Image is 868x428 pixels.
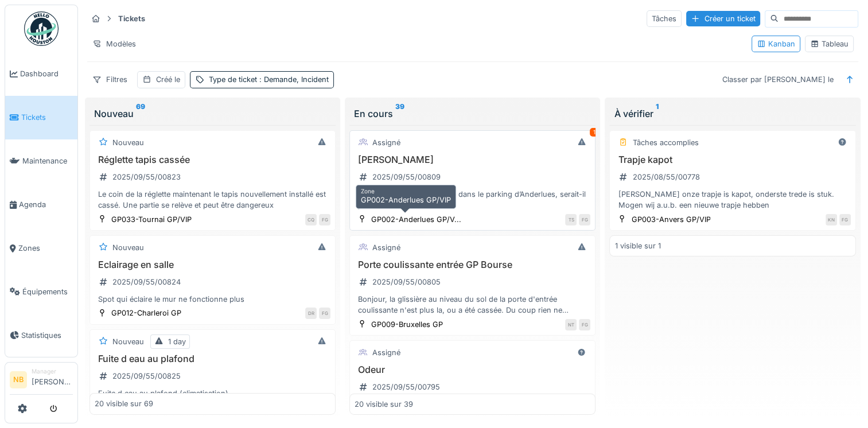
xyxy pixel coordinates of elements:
[20,68,73,79] span: Dashboard
[22,155,73,166] span: Maintenance
[319,308,330,319] div: FG
[257,75,329,84] span: : Demande, Incident
[565,214,577,225] div: TS
[112,137,144,148] div: Nouveau
[156,74,180,85] div: Créé le
[614,189,850,211] div: [PERSON_NAME] onze trapje is kapot, onderste trede is stuk. Mogen wij a.u.b. een nieuwe trapje he...
[372,382,440,392] div: 2025/09/55/00795
[19,199,73,210] span: Agenda
[614,240,660,251] div: 1 visible sur 1
[590,128,598,137] div: 1
[839,214,851,225] div: FG
[686,11,760,26] div: Créer un ticket
[632,137,698,148] div: Tâches accomplies
[22,286,73,297] span: Équipements
[32,367,73,376] div: Manager
[579,319,590,330] div: FG
[355,364,590,375] h3: Odeur
[10,371,27,388] li: NB
[95,399,153,410] div: 20 visible sur 69
[95,388,330,410] div: Fuite d eau au plafond (climatisation) Ca devient vraiment urgent plafond gorgé d eau!!!!
[305,308,317,319] div: DR
[5,270,77,313] a: Équipements
[95,353,330,364] h3: Fuite d eau au plafond
[5,183,77,227] a: Agenda
[95,259,330,270] h3: Eclairage en salle
[372,172,441,182] div: 2025/09/55/00809
[372,137,400,148] div: Assigné
[371,319,443,330] div: GP009-Bruxelles GP
[5,52,77,96] a: Dashboard
[647,10,682,27] div: Tâches
[112,336,144,347] div: Nouveau
[371,214,461,225] div: GP002-Anderlues GP/V...
[111,214,192,225] div: GP033-Tournai GP/VIP
[136,107,145,120] sup: 69
[168,336,186,347] div: 1 day
[372,347,400,358] div: Assigné
[5,139,77,183] a: Maintenance
[355,189,590,211] div: Bonjour, un arbre est tombé dans le parking d’Anderlues, serait-il possible de l’évacuer?
[826,214,837,225] div: KN
[372,277,441,287] div: 2025/09/55/00805
[319,214,330,225] div: FG
[18,243,73,254] span: Zones
[355,154,590,165] h3: [PERSON_NAME]
[112,277,181,287] div: 2025/09/55/00824
[372,242,400,253] div: Assigné
[94,107,331,120] div: Nouveau
[355,399,413,410] div: 20 visible sur 39
[112,242,144,253] div: Nouveau
[579,214,590,225] div: FG
[87,36,141,52] div: Modèles
[10,367,73,395] a: NB Manager[PERSON_NAME]
[717,71,839,88] div: Classer par [PERSON_NAME] le
[395,107,404,120] sup: 39
[21,112,73,123] span: Tickets
[111,308,181,318] div: GP012-Charleroi GP
[757,38,795,49] div: Kanban
[95,154,330,165] h3: Réglette tapis cassée
[95,294,330,305] div: Spot qui éclaire le mur ne fonctionne plus
[5,96,77,139] a: Tickets
[632,172,699,182] div: 2025/08/55/00778
[355,259,590,270] h3: Porte coulissante entrée GP Bourse
[631,214,710,225] div: GP003-Anvers GP/VIP
[305,214,317,225] div: CQ
[356,185,456,208] div: GP002-Anderlues GP/VIP
[354,107,591,120] div: En cours
[614,107,851,120] div: À vérifier
[655,107,658,120] sup: 1
[361,188,451,194] h6: Zone
[112,371,181,382] div: 2025/09/55/00825
[21,330,73,341] span: Statistiques
[24,11,59,46] img: Badge_color-CXgf-gQk.svg
[114,13,150,24] strong: Tickets
[614,154,850,165] h3: Trapje kapot
[810,38,848,49] div: Tableau
[355,294,590,316] div: Bonjour, la glissière au niveau du sol de la porte d'entrée coulissante n'est plus la, ou a été c...
[5,313,77,357] a: Statistiques
[209,74,329,85] div: Type de ticket
[87,71,133,88] div: Filtres
[565,319,577,330] div: NT
[95,189,330,211] div: Le coin de la réglette maintenant le tapis nouvellement installé est cassé. Une partie se relève ...
[32,367,73,392] li: [PERSON_NAME]
[112,172,181,182] div: 2025/09/55/00823
[5,227,77,270] a: Zones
